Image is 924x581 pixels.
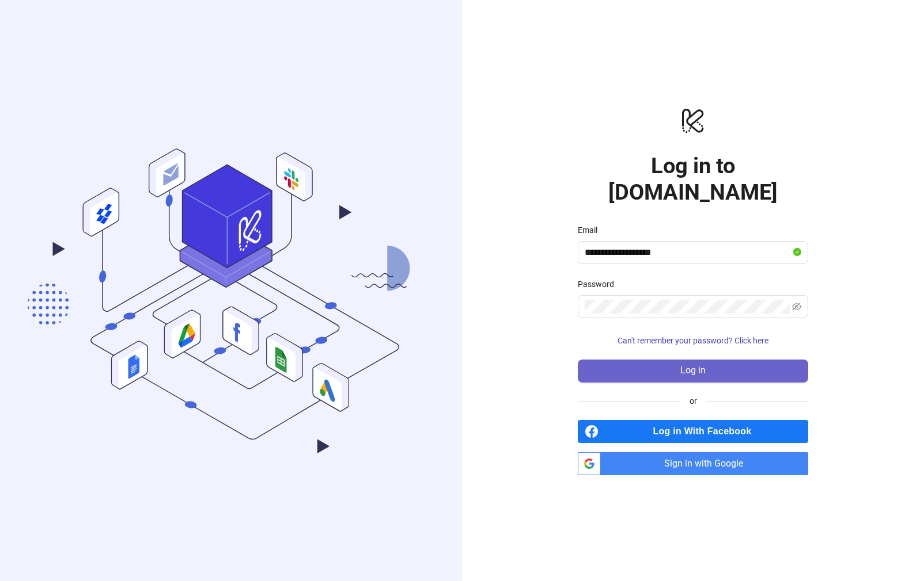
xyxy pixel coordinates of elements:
[585,300,790,314] input: Password
[585,246,791,259] input: Email
[680,395,706,407] span: or
[618,336,768,345] span: Can't remember your password? Click here
[578,224,605,236] label: Email
[578,278,622,290] label: Password
[578,360,808,383] button: Log in
[680,365,706,376] span: Log in
[578,336,808,345] a: Can't remember your password? Click here
[578,420,808,443] a: Log in With Facebook
[578,152,808,205] h1: Log in to [DOMAIN_NAME]
[578,452,808,475] a: Sign in with Google
[792,302,801,311] span: eye-invisible
[603,420,808,443] span: Log in With Facebook
[578,332,808,350] button: Can't remember your password? Click here
[605,452,808,475] span: Sign in with Google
